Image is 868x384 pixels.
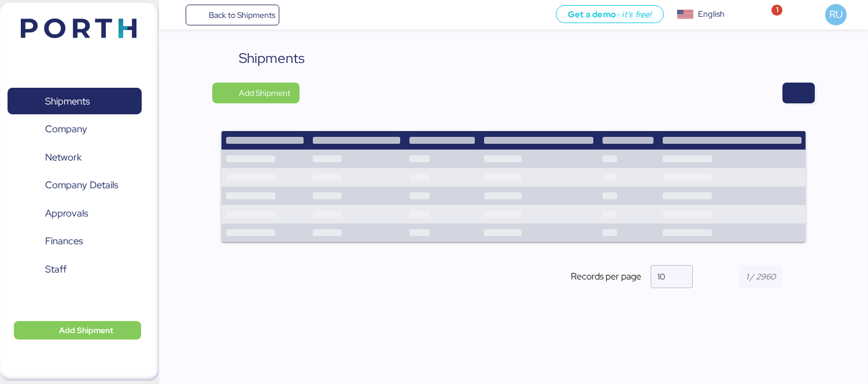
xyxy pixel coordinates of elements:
[45,177,118,193] span: Company Details
[45,261,67,278] span: Staff
[186,5,280,25] a: Back to Shipments
[658,271,665,282] span: 10
[45,149,82,166] span: Network
[166,5,186,25] button: Menu
[239,86,290,100] span: Add Shipment
[8,88,142,114] a: Shipments
[45,93,90,110] span: Shipments
[698,8,725,20] div: English
[239,48,305,69] div: Shipments
[8,228,142,255] a: Finances
[45,233,83,249] span: Finances
[8,144,142,170] a: Network
[8,172,142,199] a: Company Details
[59,323,113,337] span: Add Shipment
[8,116,142,143] a: Company
[209,8,275,22] span: Back to Shipments
[45,205,88,222] span: Approvals
[212,83,300,103] button: Add Shipment
[14,321,141,340] button: Add Shipment
[571,270,641,284] span: Records per page
[739,265,782,288] input: 1 / 2960
[45,121,87,137] span: Company
[8,200,142,226] a: Approvals
[829,7,843,22] span: RU
[8,256,142,282] a: Staff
